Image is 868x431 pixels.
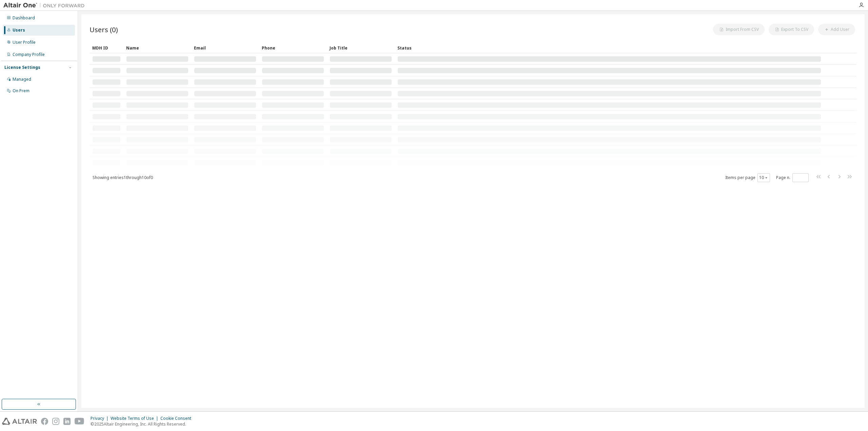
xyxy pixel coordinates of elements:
[126,42,189,53] div: Name
[93,175,153,180] span: Showing entries 1 through 10 of 0
[713,24,765,35] button: Import From CSV
[13,15,35,21] div: Dashboard
[75,418,84,425] img: youtube.svg
[759,175,768,180] button: 10
[262,42,324,53] div: Phone
[91,421,195,427] p: © 2025 Altair Engineering, Inc. All Rights Reserved.
[92,42,121,53] div: MDH ID
[725,173,770,182] span: Items per page
[160,416,195,421] div: Cookie Consent
[13,27,25,33] div: Users
[91,416,111,421] div: Privacy
[3,2,88,9] img: Altair One
[818,24,855,35] button: Add User
[13,52,45,57] div: Company Profile
[90,25,118,34] span: Users (0)
[41,418,48,425] img: facebook.svg
[13,40,36,45] div: User Profile
[52,418,59,425] img: instagram.svg
[4,65,40,70] div: License Settings
[397,42,821,53] div: Status
[330,42,392,53] div: Job Title
[769,24,814,35] button: Export To CSV
[2,418,37,425] img: altair_logo.svg
[776,173,809,182] span: Page n.
[13,88,29,94] div: On Prem
[194,42,256,53] div: Email
[63,418,71,425] img: linkedin.svg
[13,77,31,82] div: Managed
[111,416,160,421] div: Website Terms of Use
